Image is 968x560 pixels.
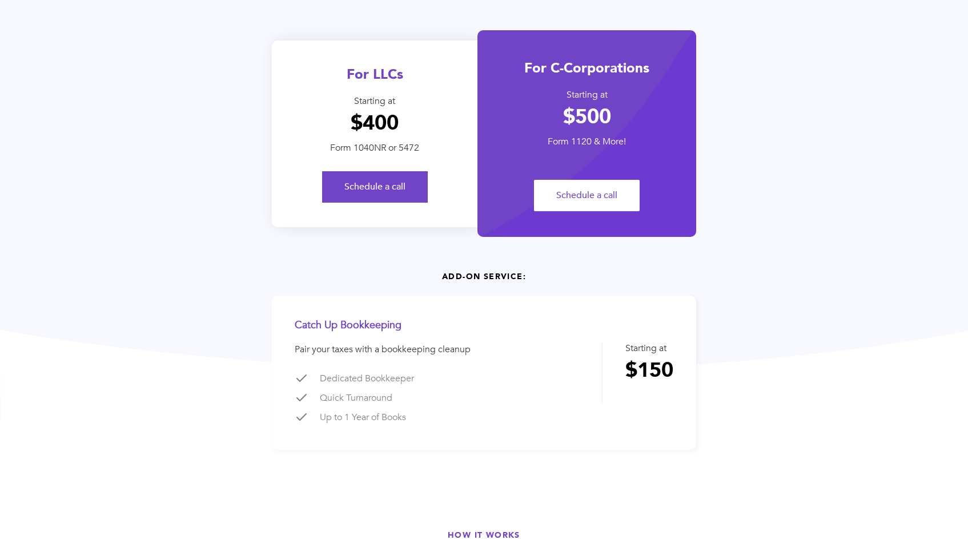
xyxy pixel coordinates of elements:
[322,171,428,203] a: Schedule a call
[477,104,696,130] h1: $500
[272,111,477,136] h1: $400
[320,391,480,405] div: Quick Turnaround
[625,343,673,354] div: Starting at
[295,344,480,356] div: Pair your taxes with a bookkeeping cleanup
[272,142,477,154] div: Form 1040NR or 5472
[106,271,862,282] div: ADD-ON SERVICE:
[272,95,477,107] div: Starting at
[625,358,673,383] h1: $150
[106,530,862,541] div: HOW IT WORKS
[477,89,696,101] div: Starting at
[320,410,480,424] div: Up to 1 Year of Books
[477,136,696,148] div: Form 1120 & More!
[295,319,480,332] div: Catch Up Bookkeeping
[477,59,696,78] div: For C-Corporations
[272,65,477,84] div: For LLCs
[320,372,480,385] div: Dedicated Bookkeeper
[534,180,640,211] a: Schedule a call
